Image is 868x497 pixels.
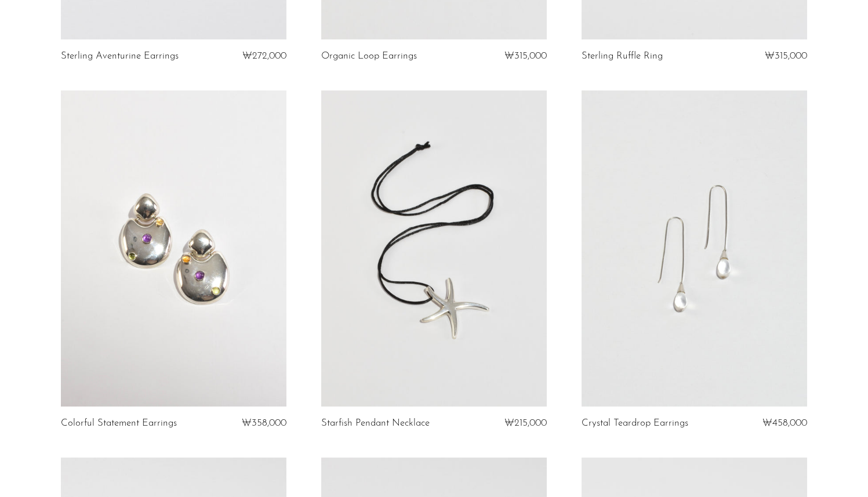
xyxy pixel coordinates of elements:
span: ₩358,000 [242,418,286,428]
a: Colorful Statement Earrings [61,418,177,429]
a: Organic Loop Earrings [321,51,417,61]
span: ₩458,000 [762,418,807,428]
span: ₩215,000 [504,418,547,428]
a: Sterling Aventurine Earrings [61,51,179,61]
a: Sterling Ruffle Ring [582,51,663,61]
span: ₩315,000 [504,51,547,61]
span: ₩272,000 [242,51,286,61]
a: Crystal Teardrop Earrings [582,418,688,429]
span: ₩315,000 [765,51,807,61]
a: Starfish Pendant Necklace [321,418,430,429]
